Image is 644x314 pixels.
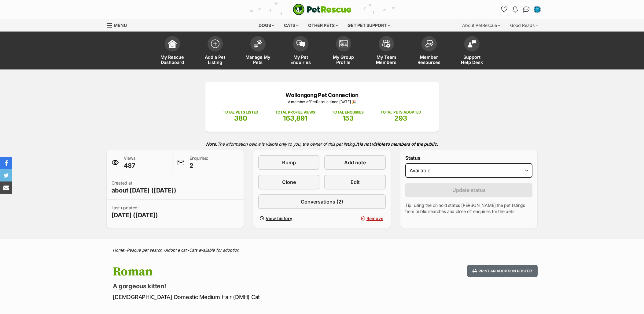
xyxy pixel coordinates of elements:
button: Notifications [510,5,520,14]
span: about [DATE] ([DATE]) [112,186,176,195]
div: Get pet support [343,19,394,32]
strong: It is not visible to members of the public. [356,141,438,147]
img: dashboard-icon-eb2f2d2d3e046f16d808141f083e7271f6b2e854fb5c12c21221c1fb7104beca.svg [168,39,177,48]
img: Emily Middleton profile pic [534,6,540,13]
img: logo-cat-932fe2b9b8326f06289b0f2fb663e598f794de774fb13d1741a6617ecf9a85b4.svg [293,4,351,15]
button: Remove [324,214,385,223]
img: manage-my-pets-icon-02211641906a0b7f246fdf0571729dbe1e7629f14944591b6c1af311fb30b64b.svg [254,40,262,48]
span: My Group Profile [330,54,357,65]
p: Enquiries: [190,155,208,170]
h1: Roman [113,265,371,279]
span: Manage My Pets [244,54,272,65]
p: A member of PetRescue since [DATE] 🎉 [215,99,430,105]
a: My Pet Enquiries [279,33,322,69]
span: Update status [452,186,486,194]
span: View history [266,215,292,222]
img: group-profile-icon-3fa3cf56718a62981997c0bc7e787c4b2cf8bcc04b72c1350f741eb67cf2f40e.svg [339,40,348,47]
span: 487 [124,161,137,170]
a: Conversations (2) [258,194,386,209]
span: Member Resources [415,54,443,65]
p: TOTAL PETS ADOPTED [381,110,421,115]
p: TOTAL PETS LISTED [223,110,258,115]
span: Clone [282,178,296,186]
a: My Team Members [365,33,408,69]
a: Add note [324,155,385,170]
a: My Rescue Dashboard [151,33,194,69]
label: Status [405,155,533,161]
a: Bump [258,155,319,170]
a: Adopt a cat [165,248,186,252]
span: 2 [190,161,208,170]
span: Add note [344,159,366,166]
img: notifications-46538b983faf8c2785f20acdc204bb7945ddae34d4c08c2a6579f10ce5e182be.svg [513,6,517,13]
p: Tip: using the on hold status [PERSON_NAME] the pet listings from public searches and close off e... [405,202,533,215]
strong: Note: [206,141,217,147]
span: My Team Members [373,54,400,65]
div: > > > [98,248,547,252]
span: Support Help Desk [458,54,486,65]
a: Home [113,248,124,252]
a: View history [258,214,319,223]
p: Last updated: [112,205,158,219]
p: A gorgeous kitten! [113,282,371,290]
span: Menu [114,23,127,28]
span: Conversations (2) [301,198,343,205]
p: TOTAL ENQUIRIES [332,110,363,115]
button: Update status [405,183,533,197]
a: Support Help Desk [451,33,493,69]
span: Edit [351,178,360,186]
a: Menu [107,19,131,30]
img: help-desk-icon-fdf02630f3aa405de69fd3d07c3f3aa587a6932b1a1747fa1d2bba05be0121f9.svg [468,40,476,47]
div: Good Reads [506,19,542,32]
p: Views: [124,155,137,170]
span: 163,891 [283,114,307,122]
a: Favourites [499,5,509,14]
div: Dogs [254,19,279,32]
a: Rescue pet search [127,248,162,252]
a: Member Resources [408,33,451,69]
span: Add a Pet Listing [201,54,229,65]
p: Created at: [112,180,176,195]
img: pet-enquiries-icon-7e3ad2cf08bfb03b45e93fb7055b45f3efa6380592205ae92323e6603595dc1f.svg [296,40,305,47]
span: 293 [394,114,407,122]
img: team-members-icon-5396bd8760b3fe7c0b43da4ab00e1e3bb1a5d9ba89233759b79545d2d3fc5d0d.svg [382,40,391,48]
div: Cats [280,19,303,32]
a: Add a Pet Listing [194,33,237,69]
p: [DEMOGRAPHIC_DATA] Domestic Medium Hair (DMH) Cat [113,293,371,301]
a: Cats available for adoption [189,248,239,252]
span: My Rescue Dashboard [159,54,186,65]
p: TOTAL PROFILE VIEWS [275,110,315,115]
button: My account [532,5,542,14]
span: Bump [282,159,296,166]
p: Wollongong Pet Connection [215,91,430,99]
span: 153 [342,114,354,122]
div: Other pets [304,19,342,32]
img: chat-41dd97257d64d25036548639549fe6c8038ab92f7586957e7f3b1b290dea8141.svg [523,6,529,13]
ul: Account quick links [499,5,542,14]
span: 380 [234,114,247,122]
div: About PetRescue [458,19,505,32]
a: Conversations [521,5,531,14]
span: My Pet Enquiries [287,54,315,65]
span: Remove [366,215,383,222]
img: member-resources-icon-8e73f808a243e03378d46382f2149f9095a855e16c252ad45f914b54edf8863c.svg [425,40,433,48]
p: The information below is visible only to you, the owner of this pet listing. [107,138,538,150]
a: Clone [258,175,319,189]
button: Print an adoption poster [467,265,537,277]
span: [DATE] ([DATE]) [112,211,158,219]
a: PetRescue [293,4,351,15]
a: My Group Profile [322,33,365,69]
a: Manage My Pets [237,33,279,69]
img: add-pet-listing-icon-0afa8454b4691262ce3f59096e99ab1cd57d4a30225e0717b998d2c9b9846f56.svg [211,39,219,48]
a: Edit [324,175,385,189]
